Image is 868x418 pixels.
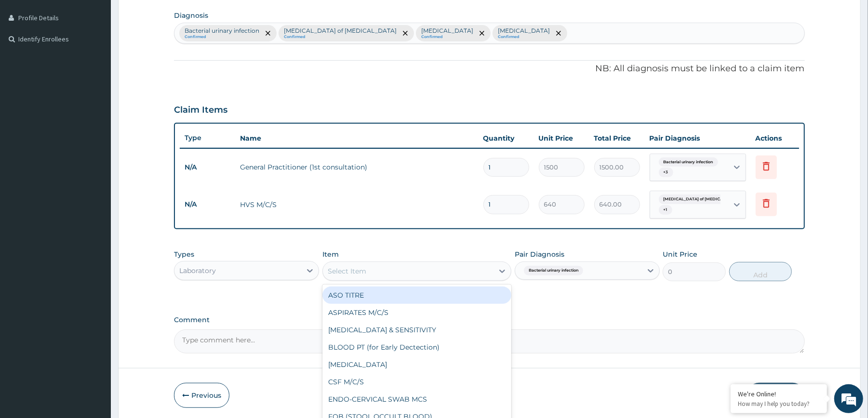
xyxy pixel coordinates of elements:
th: Unit Price [534,129,589,148]
td: HVS M/C/S [235,195,478,214]
p: [MEDICAL_DATA] [421,27,473,35]
span: remove selection option [401,29,410,38]
div: [MEDICAL_DATA] & SENSITIVITY [322,321,511,339]
div: ENDO-CERVICAL SWAB MCS [322,391,511,408]
span: remove selection option [264,29,272,38]
span: remove selection option [554,29,563,38]
label: Types [174,250,194,259]
th: Total Price [589,129,645,148]
p: How may I help you today? [738,400,820,408]
p: Bacterial urinary infection [185,27,259,35]
div: BLOOD PT (for Early Dectection) [322,339,511,356]
div: We're Online! [738,390,820,398]
div: CSF M/C/S [322,373,511,391]
th: Quantity [479,129,534,148]
p: [MEDICAL_DATA] [498,27,550,35]
div: Select Item [328,266,366,276]
label: Item [322,249,339,259]
span: remove selection option [478,29,486,38]
button: Previous [174,383,229,408]
div: ASPIRATES M/C/S [322,304,511,321]
h3: Claim Items [174,105,227,116]
small: Confirmed [185,35,259,39]
button: Submit [747,383,805,408]
div: [MEDICAL_DATA] [322,356,511,373]
small: Confirmed [498,35,550,39]
th: Actions [751,129,799,148]
th: Pair Diagnosis [645,129,751,148]
th: Name [235,129,478,148]
span: + 3 [659,168,673,177]
th: Type [180,129,235,147]
span: We're online! [56,121,133,219]
textarea: Type your message and hit 'Enter' [5,263,184,297]
label: Pair Diagnosis [515,249,564,259]
img: d_794563401_company_1708531726252_794563401 [18,48,39,72]
span: + 1 [659,205,672,215]
label: Unit Price [663,249,697,259]
div: ASO TITRE [322,287,511,304]
div: Chat with us now [50,54,162,66]
td: N/A [180,196,235,213]
td: N/A [180,158,235,176]
button: Add [729,262,792,281]
p: [MEDICAL_DATA] of [MEDICAL_DATA] [284,27,397,35]
label: Comment [174,316,804,324]
td: General Practitioner (1st consultation) [235,157,478,177]
div: Laboratory [179,266,216,275]
label: Diagnosis [174,11,208,20]
span: [MEDICAL_DATA] of [MEDICAL_DATA] [659,195,746,204]
span: Bacterial urinary infection [659,157,718,167]
span: Bacterial urinary infection [524,266,583,275]
div: Minimize live chat window [158,5,181,28]
small: Confirmed [284,35,397,39]
p: NB: All diagnosis must be linked to a claim item [174,63,804,75]
small: Confirmed [421,35,473,39]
